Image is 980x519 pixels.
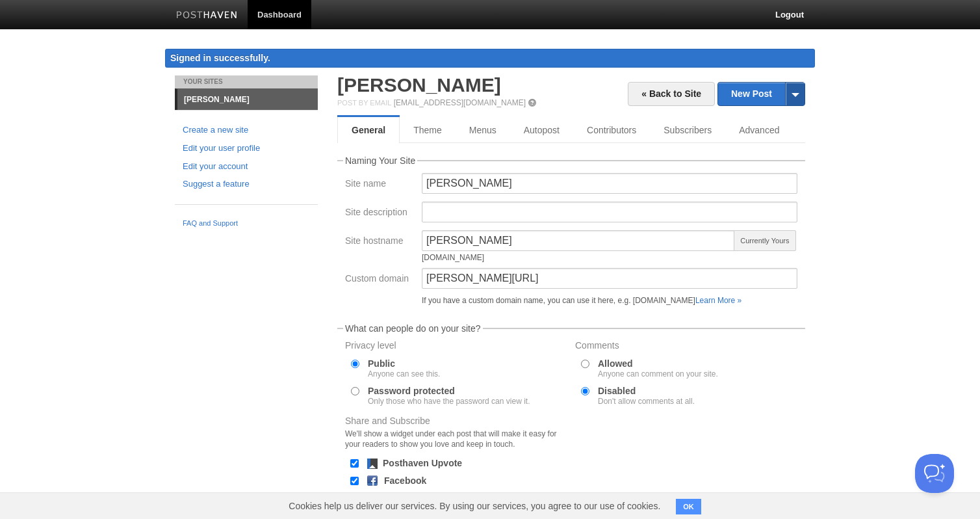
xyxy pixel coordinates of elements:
legend: What can people do on your site? [343,324,483,333]
li: Your Sites [175,75,318,88]
a: Advanced [725,117,793,143]
label: Disabled [598,386,695,405]
div: If you have a custom domain name, you can use it here, e.g. [DOMAIN_NAME] [422,297,797,304]
div: Only those who have the password can view it. [368,397,530,405]
a: Subscribers [650,117,725,143]
label: Privacy level [345,341,567,353]
label: Site name [345,179,414,191]
div: We'll show a widget under each post that will make it easy for your readers to show you love and ... [345,429,567,449]
span: Cookies help us deliver our services. By using our services, you agree to our use of cookies. [276,493,673,519]
label: Facebook [384,476,426,485]
label: Site description [345,207,414,220]
a: FAQ and Support [183,218,310,230]
div: Don't allow comments at all. [598,397,695,405]
button: OK [676,499,701,514]
a: Autopost [510,117,573,143]
a: Edit your account [183,160,310,174]
a: Menus [456,117,510,143]
a: [EMAIL_ADDRESS][DOMAIN_NAME] [394,98,526,107]
label: Share and Subscribe [345,416,567,453]
iframe: Help Scout Beacon - Open [915,454,954,493]
label: Public [368,359,440,378]
a: Suggest a feature [183,178,310,191]
label: Allowed [598,359,718,378]
a: [PERSON_NAME] [177,89,318,110]
a: Learn More » [695,296,741,305]
a: [PERSON_NAME] [337,74,501,96]
label: Posthaven Upvote [383,459,462,468]
legend: Naming Your Site [343,156,417,165]
a: « Back to Site [628,82,715,106]
img: Posthaven-bar [176,11,238,21]
label: Comments [575,341,797,353]
div: Anyone can comment on your site. [598,370,718,378]
span: Currently Yours [734,230,796,251]
div: Anyone can see this. [368,370,440,378]
span: Post by Email [337,99,391,107]
div: Signed in successfully. [165,49,815,68]
a: Edit your user profile [183,142,310,155]
a: Create a new site [183,124,310,137]
a: General [337,117,400,143]
img: facebook.png [367,475,378,486]
div: [DOMAIN_NAME] [422,254,735,261]
a: Theme [400,117,456,143]
label: Site hostname [345,236,414,248]
label: Custom domain [345,274,414,286]
a: Contributors [573,117,650,143]
a: New Post [718,83,805,105]
label: Password protected [368,386,530,405]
